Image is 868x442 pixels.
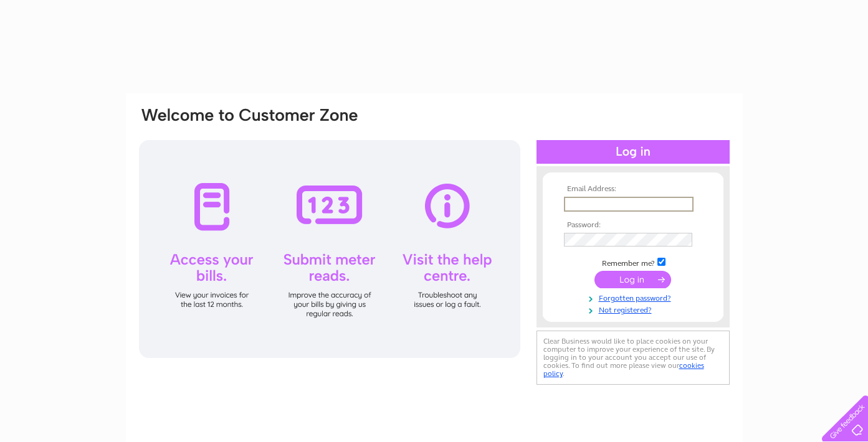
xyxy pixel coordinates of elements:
[561,185,705,194] th: Email Address:
[561,256,705,268] td: Remember me?
[564,303,705,315] a: Not registered?
[537,331,730,385] div: Clear Business would like to place cookies on your computer to improve your experience of the sit...
[594,271,671,288] input: Submit
[561,221,705,230] th: Password:
[564,291,705,303] a: Forgotten password?
[543,361,704,378] a: cookies policy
